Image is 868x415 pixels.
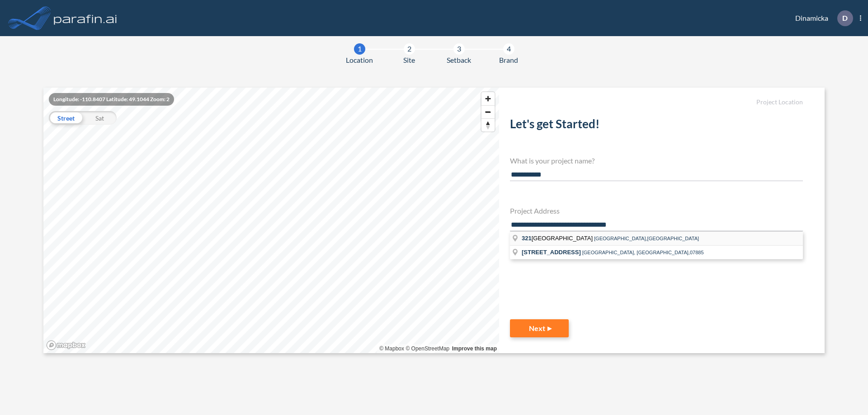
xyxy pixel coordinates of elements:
h4: Project Address [510,206,803,215]
div: Street [49,111,83,125]
span: [GEOGRAPHIC_DATA],[GEOGRAPHIC_DATA] [594,236,699,241]
img: logo [52,9,119,27]
span: [GEOGRAPHIC_DATA], [GEOGRAPHIC_DATA],07885 [582,250,704,255]
span: 321 [522,235,532,242]
span: Location [346,55,373,65]
span: [GEOGRAPHIC_DATA] [522,235,594,242]
div: Longitude: -110.8407 Latitude: 49.1044 Zoom: 2 [49,93,174,106]
button: Zoom in [481,92,495,105]
p: D [842,14,848,22]
a: Improve this map [452,345,497,352]
h4: What is your project name? [510,156,803,165]
span: [STREET_ADDRESS] [522,249,581,256]
button: Reset bearing to north [481,118,495,131]
h5: Project Location [510,98,803,106]
h2: Let's get Started! [510,117,803,135]
a: OpenStreetMap [406,345,449,352]
div: 2 [404,43,415,55]
span: Setback [447,55,471,65]
span: Brand [499,55,518,65]
button: Zoom out [481,105,495,118]
a: Mapbox [379,345,404,352]
div: 1 [354,43,365,55]
a: Mapbox homepage [46,340,86,350]
div: Dinamicka [782,10,861,26]
div: Sat [83,111,117,125]
div: 4 [503,43,514,55]
div: 3 [453,43,465,55]
button: Next [510,319,569,337]
canvas: Map [43,88,499,353]
span: Site [403,55,415,65]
